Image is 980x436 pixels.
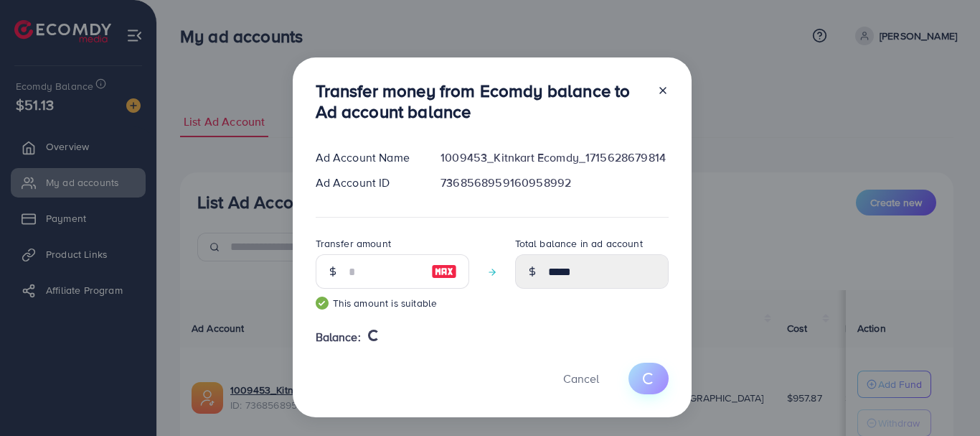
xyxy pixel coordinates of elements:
[563,371,599,386] span: Cancel
[919,371,969,425] iframe: Chat
[515,236,643,251] label: Total balance in ad account
[304,175,430,191] div: Ad Account ID
[545,363,617,394] button: Cancel
[431,263,457,280] img: image
[304,149,430,166] div: Ad Account Name
[316,80,646,122] h3: Transfer money from Ecomdy balance to Ad account balance
[429,149,679,166] div: 1009453_Kitnkart Ecomdy_1715628679814
[316,329,361,345] span: Balance:
[316,296,469,310] small: This amount is suitable
[429,175,679,191] div: 7368568959160958992
[316,297,329,310] img: guide
[316,236,391,251] label: Transfer amount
